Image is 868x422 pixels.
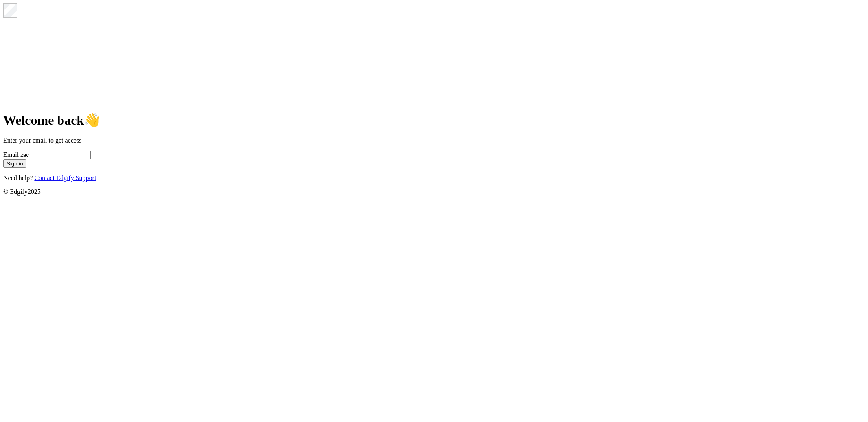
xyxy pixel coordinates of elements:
button: Sign in [3,159,26,168]
p: Enter your email to get access [3,137,865,144]
p: Need help? [3,174,865,182]
input: name@example.com [19,151,91,159]
label: Email [3,151,19,158]
a: Contact Edgify Support [34,174,96,181]
h1: Welcome back 👋 [3,112,865,128]
p: © Edgify 2025 [3,188,865,196]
